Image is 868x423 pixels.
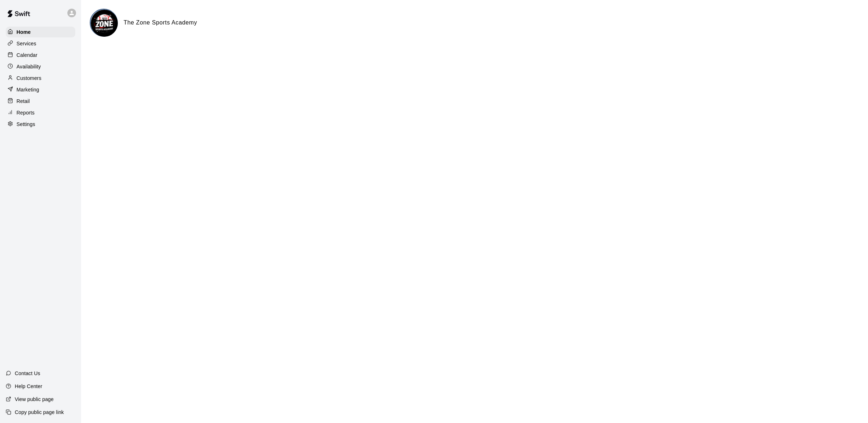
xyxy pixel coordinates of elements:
[6,50,75,60] a: Calendar
[15,396,54,403] p: View public page
[17,75,41,82] p: Customers
[17,121,35,128] p: Settings
[6,73,75,84] a: Customers
[17,98,30,105] p: Retail
[17,109,35,116] p: Reports
[91,10,118,37] img: The Zone Sports Academy logo
[15,383,42,390] p: Help Center
[17,51,37,59] p: Calendar
[6,84,75,95] a: Marketing
[17,40,36,47] p: Services
[6,61,75,72] a: Availability
[124,18,197,27] h6: The Zone Sports Academy
[15,409,64,416] p: Copy public page link
[15,370,40,377] p: Contact Us
[17,63,41,70] p: Availability
[6,38,75,49] a: Services
[17,86,39,93] p: Marketing
[6,96,75,107] a: Retail
[6,107,75,118] a: Reports
[6,27,75,37] a: Home
[17,28,31,36] p: Home
[6,119,75,130] a: Settings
